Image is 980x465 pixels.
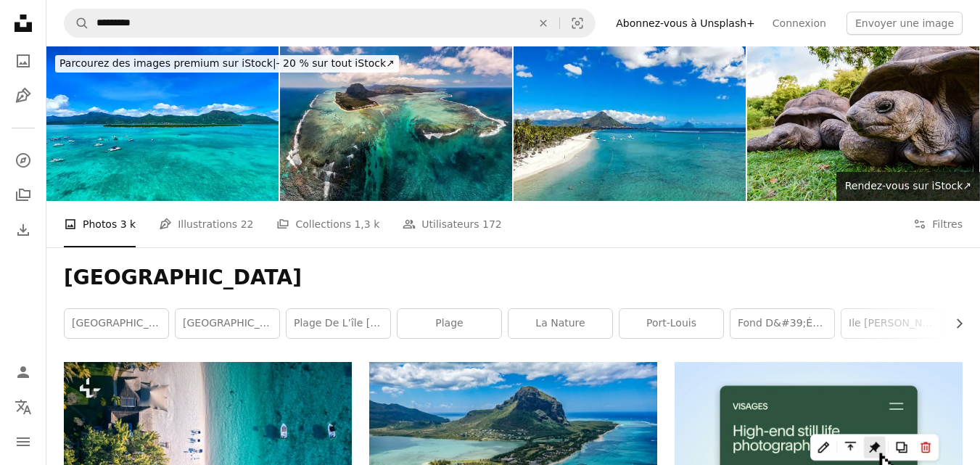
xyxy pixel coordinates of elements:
a: Photos [9,46,38,75]
a: Ile [PERSON_NAME] [841,309,945,338]
a: [GEOGRAPHIC_DATA] [65,309,168,338]
button: Filtres [913,201,963,247]
img: Beautiful tropical beach [514,46,746,201]
a: Explorer [9,146,38,175]
button: Envoyer une image [847,12,963,35]
button: Rechercher sur Unsplash [65,9,89,37]
button: faire défiler la liste vers la droite [946,309,963,338]
span: Parcourez des images premium sur iStock | [59,57,276,69]
a: la nature [508,309,612,338]
button: Langue [9,392,38,421]
h1: [GEOGRAPHIC_DATA] [64,265,963,291]
span: 22 [241,216,254,232]
a: Utilisateurs 172 [403,201,502,247]
a: fond d&#39;écran du bureau [730,309,834,338]
img: Vue aérienne du grand lagon turquoise et de l’île tropicale [46,46,279,201]
button: Recherche de visuels [560,9,595,37]
a: Port-Louis [619,309,723,338]
a: Abonnez-vous à Unsplash+ [607,12,764,35]
a: Illustrations [9,81,38,110]
a: Plage de l’île [PERSON_NAME] [287,309,390,338]
a: Illustrations 22 [159,201,253,247]
a: Historique de téléchargement [9,215,38,244]
a: [GEOGRAPHIC_DATA] [176,309,279,338]
img: Aerial view of Mauritius island panorama and famous Le Morne Brabant mountain, beautiful blue lag... [280,46,512,201]
a: Collections [9,181,38,210]
span: 172 [482,216,502,232]
button: Effacer [527,9,559,37]
a: Parcourez des images premium sur iStock|- 20 % sur tout iStock↗ [46,46,408,81]
span: Rendez-vous sur iStock ↗ [845,180,971,192]
div: - 20 % sur tout iStock ↗ [55,55,399,73]
button: Menu [9,427,38,456]
img: Gros plan de deux tortues d’Aldabra se nourrissant d’herbe [747,46,979,201]
a: Rendez-vous sur iStock↗ [836,172,980,201]
a: plage [398,309,501,338]
a: Connexion [764,12,835,35]
a: Connexion / S’inscrire [9,358,38,387]
span: 1,3 k [354,216,379,232]
a: Collections 1,3 k [276,201,379,247]
a: Photographie aérienne de l’île à côté d’un plan d’eau [369,451,657,464]
form: Rechercher des visuels sur tout le site [64,9,596,38]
